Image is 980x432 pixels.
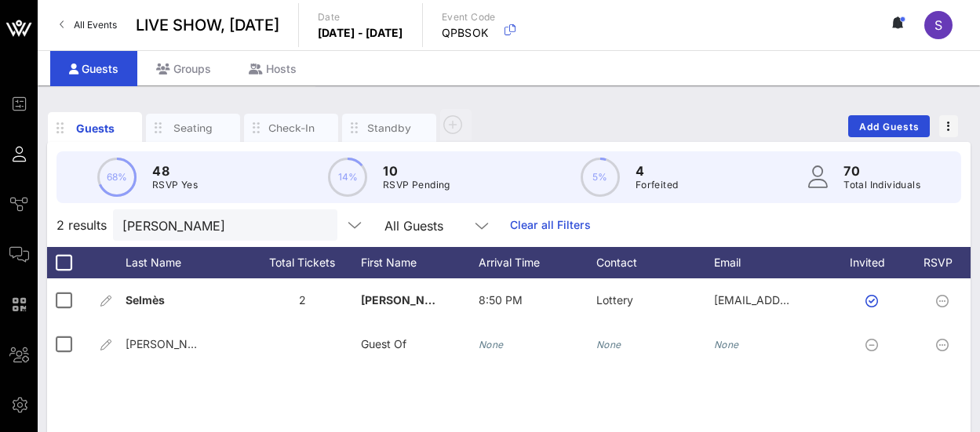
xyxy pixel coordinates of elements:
div: Check-In [268,121,315,136]
p: 4 [636,162,679,180]
div: All Guests [384,219,443,233]
span: 8:50 PM [479,293,523,307]
span: LIVE SHOW, [DATE] [136,13,279,37]
div: 2 [243,278,361,322]
a: All Events [50,13,126,38]
span: Guest Of [361,337,406,350]
p: RSVP Pending [383,177,450,193]
div: First Name [361,247,479,278]
div: Seating [169,121,217,136]
div: Invited [832,247,918,278]
i: None [479,339,504,350]
p: 10 [383,162,450,180]
span: 2 results [56,216,107,234]
div: Groups [137,51,230,86]
div: Total Tickets [243,247,361,278]
div: Email [714,247,832,278]
div: Arrival Time [479,247,596,278]
p: 48 [152,162,198,180]
span: Add Guests [858,121,920,133]
p: [DATE] - [DATE] [318,25,403,41]
div: Last Name [126,247,243,278]
div: Guests [71,120,118,136]
a: Clear all Filters [510,216,591,234]
p: RSVP Yes [152,177,198,193]
p: QPBSOK [442,25,496,41]
div: RSVP [918,247,973,278]
span: S [934,17,942,33]
p: Forfeited [636,177,679,193]
p: Date [318,9,403,25]
div: Contact [596,247,714,278]
i: None [714,339,739,350]
span: [EMAIL_ADDRESS][DOMAIN_NAME] [714,293,903,307]
p: Event Code [442,9,496,25]
span: [PERSON_NAME] [126,337,216,350]
div: Hosts [230,51,315,86]
div: Standby [366,121,413,136]
span: Selmès [126,293,165,307]
div: S [924,11,953,39]
p: Total Individuals [843,177,920,193]
span: All Events [74,19,117,31]
p: 70 [843,162,920,180]
span: Lottery [596,293,633,307]
div: All Guests [375,209,501,241]
div: Guests [50,51,137,86]
span: [PERSON_NAME] [361,293,454,307]
i: None [596,339,621,350]
button: Add Guests [848,115,930,137]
